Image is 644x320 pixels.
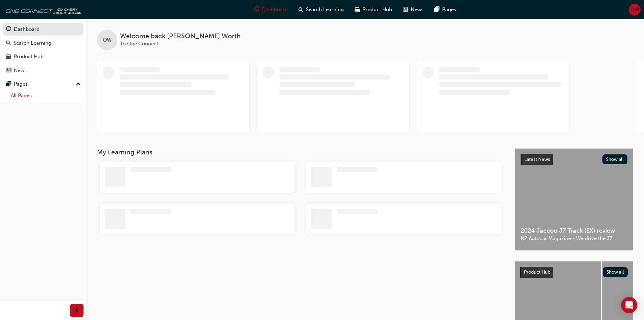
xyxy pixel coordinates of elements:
a: News [3,64,84,77]
span: search-icon [6,40,11,46]
a: Dashboard [3,23,84,36]
img: oneconnect [3,3,81,16]
a: guage-iconDashboard [249,3,293,17]
span: Dashboard [262,6,288,14]
button: Pages [3,78,84,90]
span: Latest News [524,156,550,162]
span: 2024 Jaecoo J7 Track (EX) review [521,227,627,235]
button: OW [629,4,641,16]
div: Open Intercom Messenger [621,297,637,313]
a: Search Learning [3,37,84,49]
h3: My Learning Plans [97,148,504,156]
div: News [14,67,27,74]
span: car-icon [355,5,360,14]
a: Product Hub [3,50,84,63]
div: Product Hub [14,53,44,61]
span: OW [103,36,112,44]
a: All Pages [8,90,84,101]
div: Pages [14,80,28,88]
a: Product HubShow all [520,267,628,278]
a: pages-iconPages [429,3,461,17]
a: car-iconProduct Hub [349,3,398,17]
span: up-icon [76,80,81,89]
span: OW [630,6,639,14]
button: Show all [603,267,628,277]
div: Search Learning [14,39,51,47]
span: Product Hub [524,269,550,275]
span: guage-icon [6,26,11,33]
span: prev-icon [74,306,79,315]
span: car-icon [6,54,11,60]
span: Pages [442,6,456,14]
span: Search Learning [306,6,344,14]
span: news-icon [6,68,11,74]
a: search-iconSearch Learning [293,3,349,17]
button: DashboardSearch LearningProduct HubNews [3,22,84,78]
span: search-icon [299,5,303,14]
span: Welcome back , [PERSON_NAME] Worth [120,33,241,40]
span: news-icon [403,5,408,14]
span: pages-icon [434,5,439,14]
button: Show all [602,154,628,164]
span: pages-icon [6,81,11,87]
a: Latest NewsShow all2024 Jaecoo J7 Track (EX) reviewNZ Autocar Magazine - We drive the J7. [515,148,633,251]
span: guage-icon [254,5,259,14]
a: Latest NewsShow all [521,154,627,165]
span: To One Connect [120,41,158,47]
span: Product Hub [362,6,392,14]
span: NZ Autocar Magazine - We drive the J7. [521,235,627,242]
span: News [411,6,424,14]
a: news-iconNews [398,3,429,17]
